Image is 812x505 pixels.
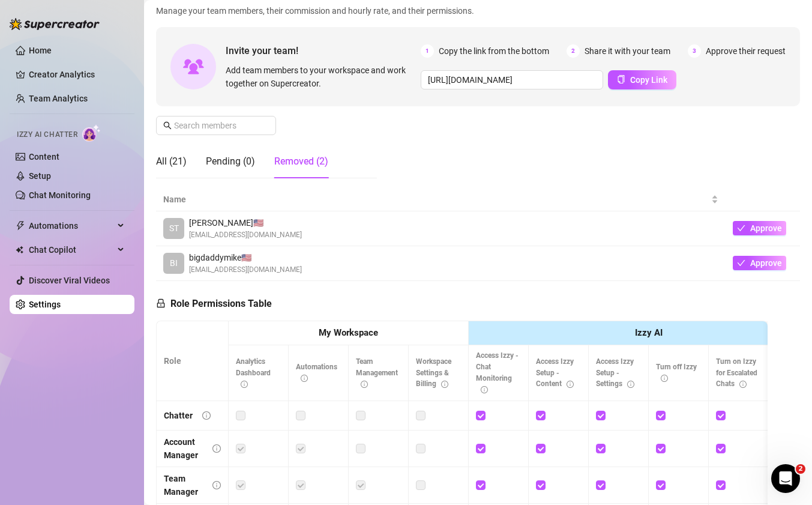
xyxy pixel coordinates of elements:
span: lock [156,298,166,308]
span: info-circle [212,444,221,453]
span: Copy Link [630,75,667,85]
div: Chatter [164,409,193,422]
span: Manage your team members, their commission and hourly rate, and their permissions. [156,4,800,17]
strong: Izzy AI [635,327,663,338]
button: Copy Link [608,70,676,89]
span: Turn off Izzy [656,363,697,383]
span: Chat Copilot [29,240,114,259]
span: info-circle [481,386,488,393]
img: AI Chatter [82,124,101,142]
div: Removed (2) [274,154,328,169]
span: Access Izzy - Chat Monitoring [476,352,519,395]
span: info-circle [202,411,211,420]
span: Add team members to your workspace and work together on Supercreator. [226,64,416,90]
strong: My Workspace [319,327,378,338]
span: Automations [29,216,114,235]
span: Share it with your team [585,44,670,58]
span: thunderbolt [16,221,25,231]
span: Analytics Dashboard [236,357,271,389]
img: logo-BBDzfeDw.svg [10,18,100,30]
span: Approve [750,258,782,268]
a: Chat Monitoring [29,190,91,200]
span: [PERSON_NAME] 🇺🇸 [189,216,302,229]
span: Izzy AI Chatter [17,129,77,141]
span: Invite your team! [226,43,421,58]
a: Discover Viral Videos [29,276,110,285]
span: Access Izzy Setup - Settings [596,357,634,389]
th: Name [156,188,726,211]
span: info-circle [739,381,747,388]
span: Name [163,193,709,206]
span: info-circle [661,375,668,382]
span: info-circle [567,381,574,388]
a: Settings [29,300,61,309]
a: Team Analytics [29,94,88,103]
input: Search members [174,119,259,132]
a: Creator Analytics [29,65,125,84]
span: Access Izzy Setup - Content [536,357,574,389]
span: BI [170,256,178,270]
span: check [737,259,745,267]
div: All (21) [156,154,187,169]
iframe: Intercom live chat [771,464,800,493]
button: Approve [733,221,786,235]
span: Automations [296,363,337,383]
img: Chat Copilot [16,246,23,254]
span: info-circle [212,481,221,489]
span: Copy the link from the bottom [439,44,549,58]
h5: Role Permissions Table [156,297,272,311]
span: info-circle [301,375,308,382]
a: Home [29,46,52,55]
span: [EMAIL_ADDRESS][DOMAIN_NAME] [189,229,302,241]
span: 1 [421,44,434,58]
span: info-circle [441,381,448,388]
span: 3 [688,44,701,58]
span: info-circle [241,381,248,388]
span: 2 [567,44,580,58]
a: Content [29,152,59,162]
span: Approve their request [706,44,786,58]
span: search [163,121,172,130]
span: info-circle [627,381,634,388]
span: Approve [750,223,782,233]
span: Turn on Izzy for Escalated Chats [716,357,757,389]
span: ST [169,222,179,235]
a: Setup [29,171,51,181]
th: Role [157,321,229,401]
span: copy [617,75,625,83]
div: Pending (0) [206,154,255,169]
span: Team Management [356,357,398,389]
div: Account Manager [164,435,203,462]
div: Team Manager [164,472,203,498]
span: check [737,224,745,232]
span: Workspace Settings & Billing [416,357,451,389]
span: [EMAIL_ADDRESS][DOMAIN_NAME] [189,264,302,276]
span: info-circle [361,381,368,388]
span: 2 [796,464,805,474]
button: Approve [733,256,786,270]
span: bigdaddymike 🇺🇸 [189,251,302,264]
